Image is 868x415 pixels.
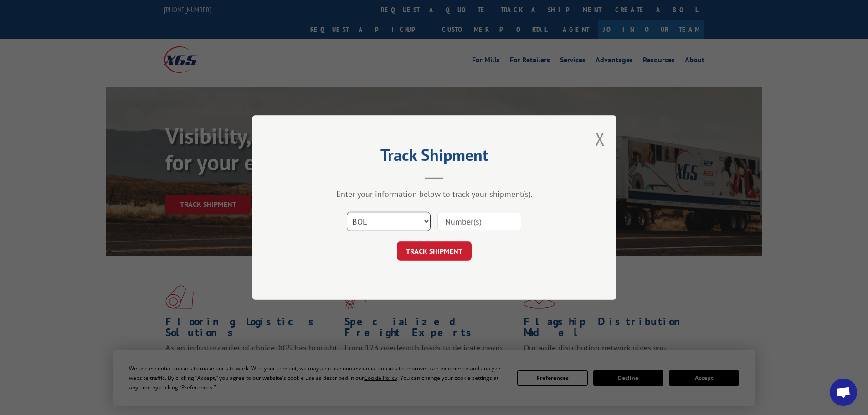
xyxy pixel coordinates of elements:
h2: Track Shipment [298,149,571,166]
button: TRACK SHIPMENT [397,241,472,261]
div: Open chat [830,379,857,406]
input: Number(s) [437,212,521,231]
button: Close modal [595,127,605,151]
div: Enter your information below to track your shipment(s). [298,189,571,199]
